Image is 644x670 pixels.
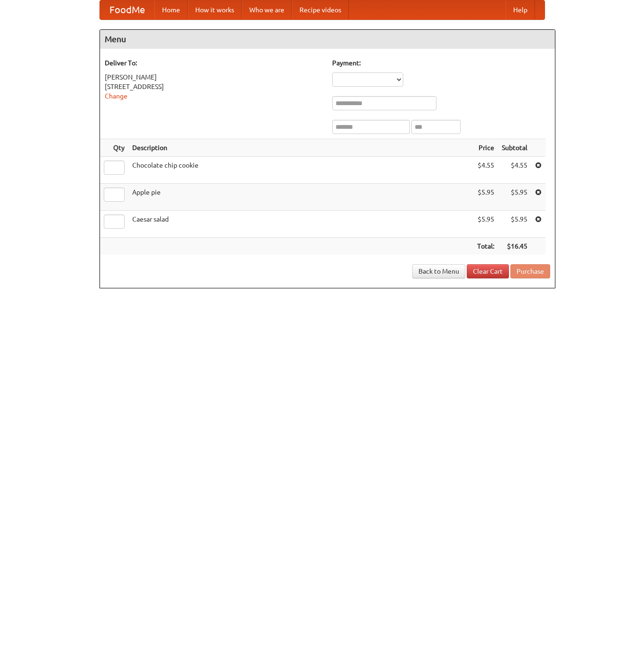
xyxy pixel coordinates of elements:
[510,264,550,278] button: Purchase
[105,72,323,82] div: [PERSON_NAME]
[188,0,242,19] a: How it works
[498,157,531,184] td: $4.55
[128,139,473,157] th: Description
[100,30,555,49] h4: Menu
[473,184,498,211] td: $5.95
[506,0,535,19] a: Help
[498,184,531,211] td: $5.95
[105,92,127,100] a: Change
[242,0,292,19] a: Who we are
[473,139,498,157] th: Price
[498,211,531,238] td: $5.95
[128,157,473,184] td: Chocolate chip cookie
[467,264,509,278] a: Clear Cart
[498,238,531,255] th: $16.45
[154,0,188,19] a: Home
[292,0,349,19] a: Recipe videos
[128,211,473,238] td: Caesar salad
[473,211,498,238] td: $5.95
[473,238,498,255] th: Total:
[100,0,154,19] a: FoodMe
[412,264,465,278] a: Back to Menu
[100,139,128,157] th: Qty
[105,58,323,68] h5: Deliver To:
[332,58,550,68] h5: Payment:
[473,157,498,184] td: $4.55
[105,82,323,91] div: [STREET_ADDRESS]
[498,139,531,157] th: Subtotal
[128,184,473,211] td: Apple pie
